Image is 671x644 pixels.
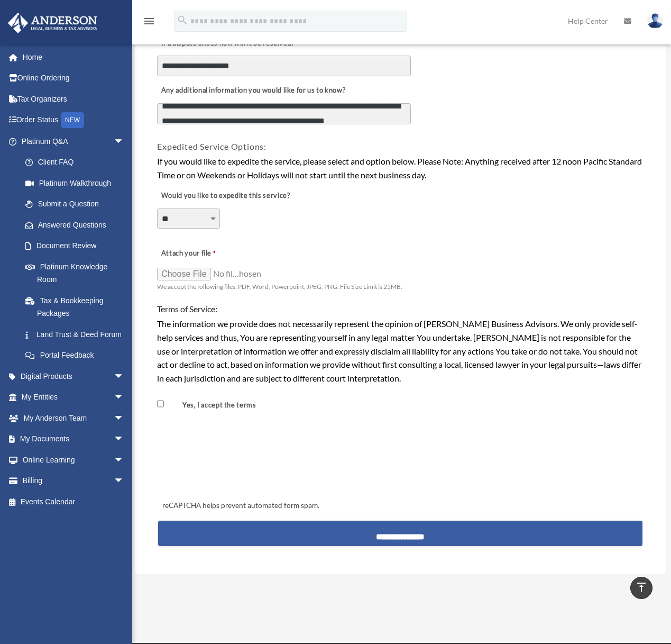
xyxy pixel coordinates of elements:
a: Portal Feedback [15,345,140,366]
label: Any additional information you would like for us to know? [157,83,348,98]
a: Online Learningarrow_drop_down [7,449,140,470]
label: Yes, I accept the terms [166,401,260,411]
i: menu [143,15,155,28]
span: arrow_drop_down [114,470,135,492]
span: arrow_drop_down [114,407,135,429]
span: arrow_drop_down [114,429,135,450]
h4: Terms of Service: [157,303,644,315]
a: Submit a Question [15,194,140,215]
a: Document Review [15,235,135,257]
a: Land Trust & Deed Forum [15,324,140,345]
div: If you would like to expedite the service, please select and option below. Please Note: Anything ... [157,155,644,182]
i: search [177,14,188,26]
iframe: reCAPTCHA [159,437,320,478]
i: vertical_align_top [635,581,648,594]
a: Platinum Walkthrough [15,173,140,194]
span: arrow_drop_down [114,449,135,471]
a: Billingarrow_drop_down [7,470,140,492]
div: The information we provide does not necessarily represent the opinion of [PERSON_NAME] Business A... [157,317,644,385]
a: My Documentsarrow_drop_down [7,429,140,450]
span: Expedited Service Options: [157,141,266,151]
span: We accept the following files: PDF, Word, Powerpoint, JPEG, PNG. File Size Limit is 25MB. [157,283,402,291]
a: Online Ordering [7,68,140,89]
a: Client FAQ [15,152,140,173]
a: Tax & Bookkeeping Packages [15,290,140,324]
a: Order StatusNEW [7,110,140,131]
a: vertical_align_top [630,577,652,599]
label: Attach your file [157,247,263,261]
a: Home [7,47,140,68]
a: Digital Productsarrow_drop_down [7,366,140,387]
div: NEW [61,112,84,128]
span: arrow_drop_down [114,366,135,387]
img: Anderson Advisors Platinum Portal [5,13,100,33]
a: menu [143,19,155,28]
span: arrow_drop_down [114,387,135,409]
a: Events Calendar [7,491,140,512]
a: My Entitiesarrow_drop_down [7,387,140,408]
div: reCAPTCHA helps prevent automated form spam. [158,500,642,512]
img: User Pic [647,13,663,29]
a: Platinum Knowledge Room [15,256,140,290]
label: Would you like to expedite this service? [157,189,292,204]
a: Answered Questions [15,214,140,235]
span: arrow_drop_down [114,131,135,152]
a: Tax Organizers [7,88,140,110]
a: Platinum Q&Aarrow_drop_down [7,131,140,152]
a: My Anderson Teamarrow_drop_down [7,407,140,429]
